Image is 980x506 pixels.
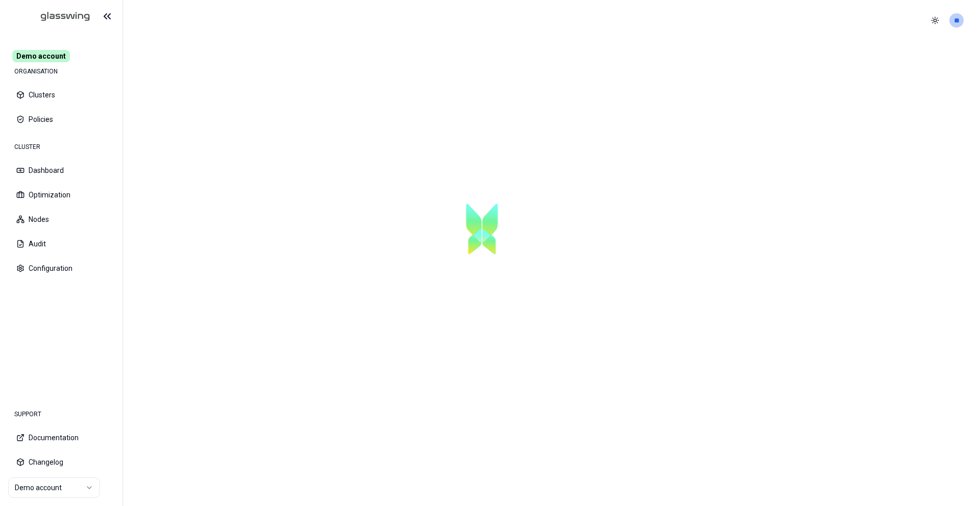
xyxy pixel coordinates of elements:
div: SUPPORT [8,404,114,424]
button: Dashboard [8,159,114,182]
button: Changelog [8,451,114,473]
span: Demo account [12,50,70,62]
button: Optimization [8,184,114,206]
button: Audit [8,233,114,255]
button: Configuration [8,257,114,280]
div: CLUSTER [8,137,114,157]
div: ORGANISATION [8,61,114,82]
button: Documentation [8,426,114,449]
button: Policies [8,108,114,131]
button: Clusters [8,84,114,106]
button: Nodes [8,208,114,231]
img: GlassWing [15,5,94,29]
